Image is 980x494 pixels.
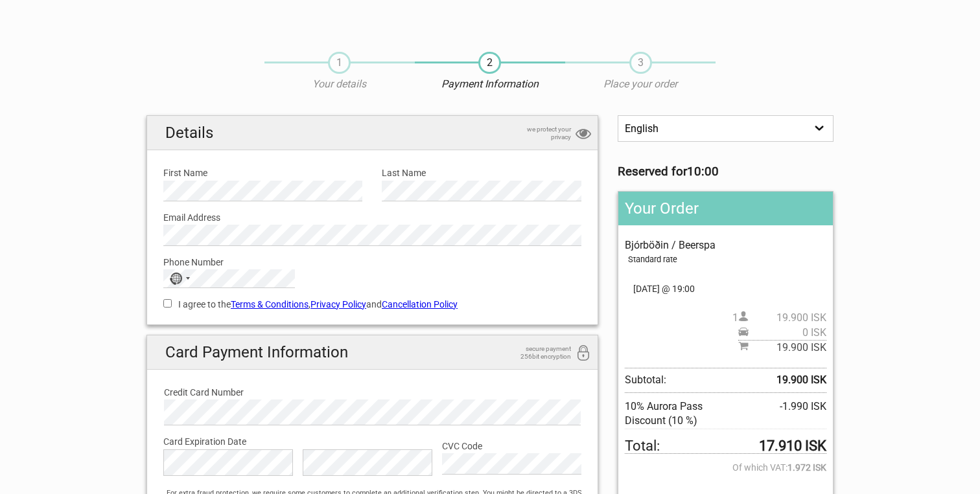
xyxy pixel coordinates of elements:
h2: Your Order [618,192,833,225]
span: 0 ISK [749,326,826,340]
span: Subtotal [738,340,826,355]
span: Bjórböðin / Beerspa [625,239,716,251]
label: First Name [163,166,362,180]
span: -1.990 ISK [780,399,826,429]
span: [DATE] @ 19:00 [625,282,826,296]
a: Cancellation Policy [382,299,458,309]
span: 1 [328,52,351,74]
div: Standard rate [628,253,826,267]
span: secure payment 256bit encryption [506,345,571,361]
span: Of which VAT: [625,460,826,475]
span: 10% Aurora Pass Discount (10 %) [625,399,746,429]
p: Your details [264,77,415,91]
label: Phone Number [163,255,581,269]
label: Credit Card Number [164,385,581,399]
h2: Card Payment Information [147,335,598,370]
strong: 10:00 [687,164,719,179]
i: 256bit encryption [576,345,591,363]
h3: Reserved for [618,164,834,179]
span: 19.900 ISK [749,341,826,355]
label: CVC Code [442,439,581,453]
strong: 19.900 ISK [776,373,826,387]
h2: Details [147,116,598,150]
label: Email Address [163,210,581,225]
a: Terms & Conditions [231,299,309,309]
label: Card Expiration Date [163,434,581,449]
span: 2 [478,52,501,74]
a: Privacy Policy [310,299,366,309]
span: Total to be paid [625,439,826,454]
i: privacy protection [576,126,591,143]
span: Pickup price [738,326,826,340]
span: Subtotal [625,368,826,392]
strong: 1.972 ISK [787,460,826,475]
label: Last Name [382,166,581,180]
span: 1 person(s) [732,311,826,325]
span: we protect your privacy [506,126,571,141]
span: 3 [629,52,652,74]
button: Selected country [164,270,196,287]
strong: 17.910 ISK [759,439,826,453]
span: 19.900 ISK [749,311,826,325]
p: Payment Information [415,77,565,91]
label: I agree to the , and [163,297,581,311]
p: Place your order [565,77,716,91]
